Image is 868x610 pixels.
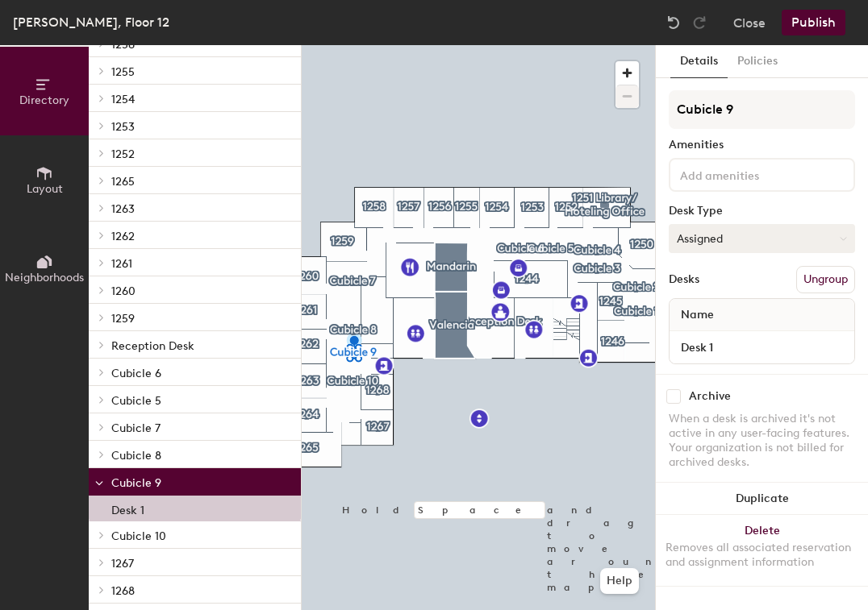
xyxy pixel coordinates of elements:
[689,390,731,403] div: Archive
[5,271,84,284] span: Neighborhoods
[656,483,868,515] button: Duplicate
[111,449,161,463] span: Cubicle 8
[600,568,639,594] button: Help
[111,38,135,52] span: 1256
[111,120,135,134] span: 1253
[796,266,855,293] button: Ungroup
[111,421,161,435] span: Cubicle 7
[19,93,69,107] span: Directory
[111,202,135,216] span: 1263
[27,182,63,196] span: Layout
[111,284,136,298] span: 1260
[656,515,868,586] button: DeleteRemoves all associated reservation and assignment information
[111,339,194,353] span: Reception Desk
[782,10,845,35] button: Publish
[673,301,722,330] span: Name
[691,15,707,31] img: Redo
[111,529,166,543] span: Cubicle 10
[728,45,787,78] button: Policies
[111,476,161,490] span: Cubicle 9
[111,175,135,189] span: 1265
[13,12,169,32] div: [PERSON_NAME], Floor 12
[670,45,728,78] button: Details
[666,15,682,31] img: Undo
[111,499,144,517] p: Desk 1
[111,230,135,243] span: 1262
[111,557,134,571] span: 1267
[669,139,855,151] div: Amenities
[111,147,135,161] span: 1252
[669,205,855,218] div: Desk Type
[111,367,161,380] span: Cubicle 6
[669,273,699,286] div: Desks
[111,65,135,79] span: 1255
[111,257,132,271] span: 1261
[669,412,855,470] div: When a desk is archived it's not active in any user-facing features. Your organization is not bil...
[111,312,135,326] span: 1259
[733,10,766,35] button: Close
[666,541,858,570] div: Removes all associated reservation and assignment information
[111,394,161,408] span: Cubicle 5
[111,93,135,106] span: 1254
[111,584,135,598] span: 1268
[669,224,855,253] button: Assigned
[677,164,822,184] input: Add amenities
[673,336,851,359] input: Unnamed desk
